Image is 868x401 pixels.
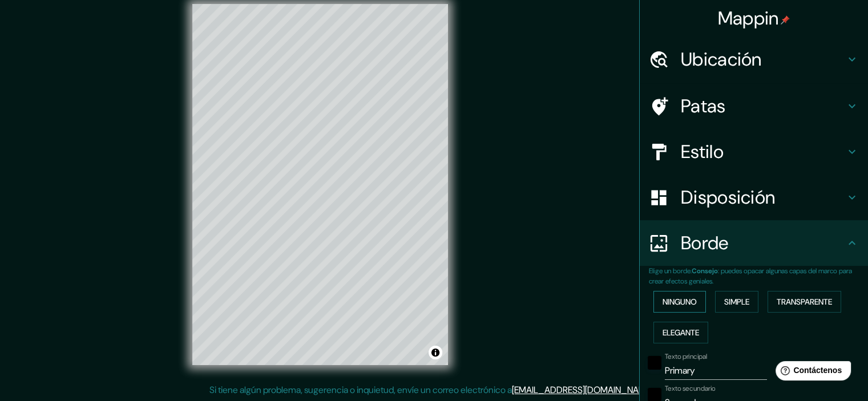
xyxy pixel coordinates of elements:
font: Patas [681,94,726,118]
img: pin-icon.png [781,15,790,25]
font: Estilo [681,140,724,164]
div: Disposición [640,175,868,220]
font: Texto secundario [665,384,716,393]
iframe: Lanzador de widgets de ayuda [766,357,855,388]
button: Elegante [653,322,708,343]
font: : puedes opacar algunas capas del marco para crear efectos geniales. [649,266,852,286]
div: Borde [640,220,868,266]
font: Si tiene algún problema, sugerencia o inquietud, envíe un correo electrónico a [209,384,512,396]
button: Transparente [768,291,841,313]
font: Simple [724,297,749,307]
div: Estilo [640,129,868,175]
button: Activar o desactivar atribución [429,346,442,359]
font: Elegante [663,327,699,338]
div: Patas [640,83,868,129]
font: Elige un borde. [649,266,692,276]
font: Ubicación [681,47,762,71]
font: Consejo [692,266,718,276]
font: Ninguno [663,297,697,307]
font: Mappin [718,6,779,30]
button: Simple [715,291,758,313]
button: negro [648,356,661,370]
a: [EMAIL_ADDRESS][DOMAIN_NAME] [512,384,653,396]
font: Disposición [681,185,775,209]
font: Borde [681,231,729,255]
button: Ninguno [653,291,706,313]
font: Transparente [777,297,832,307]
div: Ubicación [640,37,868,82]
font: Texto principal [665,352,707,361]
